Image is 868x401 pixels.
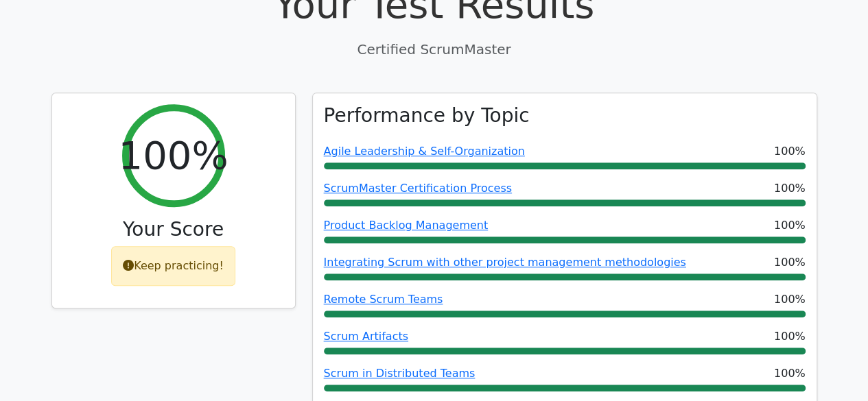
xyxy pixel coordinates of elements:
a: ScrumMaster Certification Process [324,182,512,195]
span: 100% [774,143,806,160]
span: 100% [774,217,806,234]
a: Scrum Artifacts [324,330,408,343]
div: Keep practicing! [111,246,235,286]
p: Certified ScrumMaster [51,39,817,60]
a: Integrating Scrum with other project management methodologies [324,256,686,269]
h3: Performance by Topic [324,104,530,127]
span: 100% [774,180,806,197]
a: Remote Scrum Teams [324,293,443,306]
a: Product Backlog Management [324,219,489,232]
span: 100% [774,328,806,345]
a: Agile Leadership & Self-Organization [324,145,525,158]
h3: Your Score [63,218,284,241]
span: 100% [774,291,806,308]
h2: 100% [118,132,228,178]
a: Scrum in Distributed Teams [324,367,476,380]
span: 100% [774,365,806,382]
span: 100% [774,254,806,271]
